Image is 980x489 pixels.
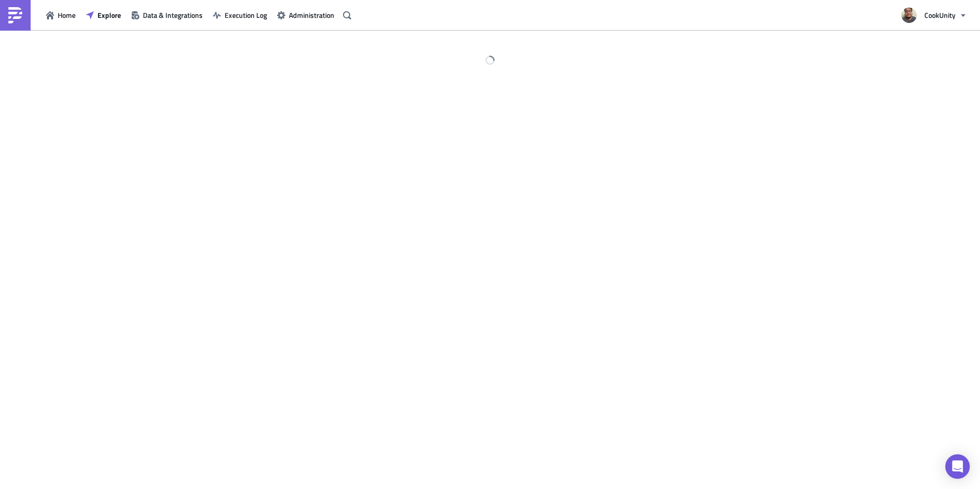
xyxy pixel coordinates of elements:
div: Open Intercom Messenger [945,454,970,479]
span: Administration [289,10,334,20]
span: Execution Log [225,10,267,20]
button: Home [41,7,81,23]
button: CookUnity [895,4,972,27]
button: Explore [81,7,126,23]
img: PushMetrics [7,7,23,23]
span: CookUnity [924,10,955,20]
button: Execution Log [208,7,272,23]
button: Administration [272,7,339,23]
span: Home [58,10,76,20]
button: Data & Integrations [126,7,208,23]
img: Avatar [900,7,918,24]
span: Data & Integrations [143,10,203,20]
span: Explore [97,10,121,20]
